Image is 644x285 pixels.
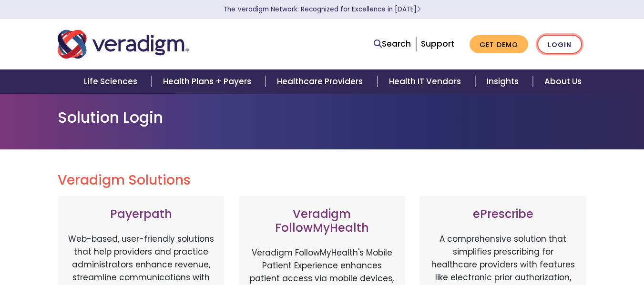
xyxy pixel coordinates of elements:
[58,29,189,60] img: Veradigm logo
[475,69,533,94] a: Insights
[58,172,587,188] h2: Veradigm Solutions
[417,5,421,14] span: Learn More
[429,207,577,221] h3: ePrescribe
[72,69,152,94] a: Life Sciences
[248,207,396,235] h3: Veradigm FollowMyHealth
[374,38,411,50] a: Search
[533,69,593,94] a: About Us
[378,69,475,94] a: Health IT Vendors
[470,35,528,54] a: Get Demo
[421,38,454,49] a: Support
[58,108,587,127] h1: Solution Login
[67,207,215,221] h3: Payerpath
[537,35,582,54] a: Login
[266,69,377,94] a: Healthcare Providers
[224,5,421,14] a: The Veradigm Network: Recognized for Excellence in [DATE]Learn More
[152,69,266,94] a: Health Plans + Payers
